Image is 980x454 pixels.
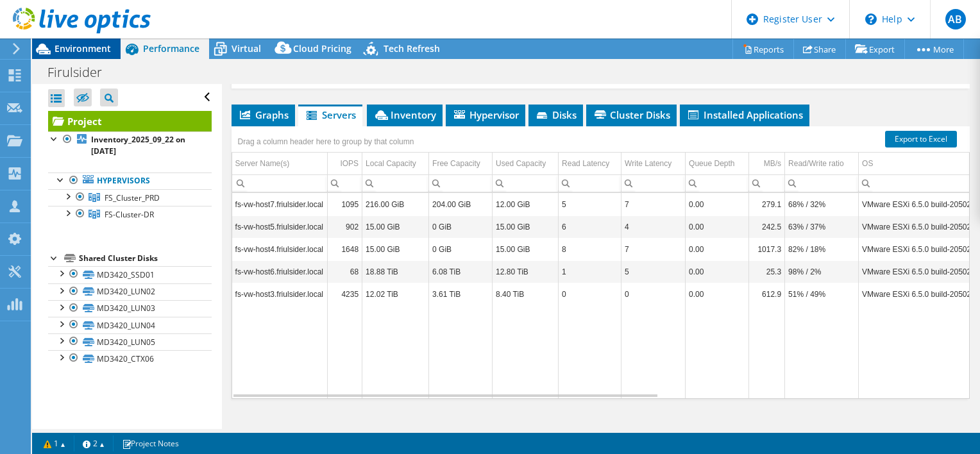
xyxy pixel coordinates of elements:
[143,42,199,55] span: Performance
[732,39,794,59] a: Reports
[113,435,188,451] a: Project Notes
[232,193,328,215] td: Column Server Name(s), Value fs-vw-host7.friulsider.local
[559,174,621,192] td: Column Read Latency, Filter cell
[785,260,859,283] td: Column Read/Write ratio, Value 98% / 2%
[429,153,493,175] td: Free Capacity Column
[621,260,686,283] td: Column Write Latency, Value 5
[559,193,621,215] td: Column Read Latency, Value 5
[493,174,559,192] td: Column Used Capacity, Filter cell
[621,215,686,238] td: Column Write Latency, Value 4
[305,108,356,121] span: Servers
[328,260,362,283] td: Column IOPS, Value 68
[749,238,785,260] td: Column MB/s, Value 1017.3
[904,39,964,59] a: More
[559,283,621,305] td: Column Read Latency, Value 0
[686,260,749,283] td: Column Queue Depth, Value 0.00
[429,215,493,238] td: Column Free Capacity, Value 0 GiB
[232,215,328,238] td: Column Server Name(s), Value fs-vw-host5.friulsider.local
[749,215,785,238] td: Column MB/s, Value 242.5
[48,206,212,223] a: FS-Cluster-DR
[232,283,328,305] td: Column Server Name(s), Value fs-vw-host3.friulsider.local
[48,189,212,206] a: FS_Cluster_PRD
[785,193,859,215] td: Column Read/Write ratio, Value 68% / 32%
[559,238,621,260] td: Column Read Latency, Value 8
[559,215,621,238] td: Column Read Latency, Value 6
[232,238,328,260] td: Column Server Name(s), Value fs-vw-host4.friulsider.local
[686,108,803,121] span: Installed Applications
[493,283,559,305] td: Column Used Capacity, Value 8.40 TiB
[749,283,785,305] td: Column MB/s, Value 612.9
[384,42,440,55] span: Tech Refresh
[493,215,559,238] td: Column Used Capacity, Value 15.00 GiB
[293,42,351,55] span: Cloud Pricing
[48,266,212,283] a: MD3420_SSD01
[621,174,686,192] td: Column Write Latency, Filter cell
[328,193,362,215] td: Column IOPS, Value 1095
[48,333,212,350] a: MD3420_LUN05
[235,156,290,171] div: Server Name(s)
[235,133,418,151] div: Drag a column header here to group by that column
[232,174,328,192] td: Column Server Name(s), Filter cell
[785,238,859,260] td: Column Read/Write ratio, Value 82% / 18%
[328,283,362,305] td: Column IOPS, Value 4235
[362,174,429,192] td: Column Local Capacity, Filter cell
[48,172,212,189] a: Hypervisors
[621,153,686,175] td: Write Latency Column
[686,174,749,192] td: Column Queue Depth, Filter cell
[429,260,493,283] td: Column Free Capacity, Value 6.08 TiB
[48,111,212,131] a: Project
[535,108,577,121] span: Disks
[689,156,734,171] div: Queue Depth
[793,39,846,59] a: Share
[496,156,546,171] div: Used Capacity
[42,65,122,80] h1: Firulsider
[686,153,749,175] td: Queue Depth Column
[340,156,359,171] div: IOPS
[362,153,429,175] td: Local Capacity Column
[686,238,749,260] td: Column Queue Depth, Value 0.00
[559,260,621,283] td: Column Read Latency, Value 1
[785,174,859,192] td: Column Read/Write ratio, Filter cell
[328,153,362,175] td: IOPS Column
[232,153,328,175] td: Server Name(s) Column
[865,13,877,25] svg: \n
[232,42,261,55] span: Virtual
[749,260,785,283] td: Column MB/s, Value 25.3
[593,108,670,121] span: Cluster Disks
[885,131,957,147] a: Export to Excel
[862,156,873,171] div: OS
[686,283,749,305] td: Column Queue Depth, Value 0.00
[764,156,781,171] div: MB/s
[625,156,672,171] div: Write Latency
[749,193,785,215] td: Column MB/s, Value 279.1
[48,283,212,300] a: MD3420_LUN02
[91,134,185,156] b: Inventory_2025_09_22 on [DATE]
[362,238,429,260] td: Column Local Capacity, Value 15.00 GiB
[429,238,493,260] td: Column Free Capacity, Value 0 GiB
[74,435,114,451] a: 2
[621,283,686,305] td: Column Write Latency, Value 0
[48,350,212,367] a: MD3420_CTX06
[232,126,970,399] div: Data grid
[105,192,160,203] span: FS_Cluster_PRD
[55,42,111,55] span: Environment
[362,215,429,238] td: Column Local Capacity, Value 15.00 GiB
[788,156,843,171] div: Read/Write ratio
[845,39,905,59] a: Export
[621,193,686,215] td: Column Write Latency, Value 7
[429,283,493,305] td: Column Free Capacity, Value 3.61 TiB
[79,251,212,266] div: Shared Cluster Disks
[429,193,493,215] td: Column Free Capacity, Value 204.00 GiB
[432,156,480,171] div: Free Capacity
[493,193,559,215] td: Column Used Capacity, Value 12.00 GiB
[749,174,785,192] td: Column MB/s, Filter cell
[366,156,416,171] div: Local Capacity
[48,317,212,333] a: MD3420_LUN04
[493,238,559,260] td: Column Used Capacity, Value 15.00 GiB
[238,108,289,121] span: Graphs
[493,153,559,175] td: Used Capacity Column
[362,283,429,305] td: Column Local Capacity, Value 12.02 TiB
[373,108,436,121] span: Inventory
[452,108,519,121] span: Hypervisor
[328,174,362,192] td: Column IOPS, Filter cell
